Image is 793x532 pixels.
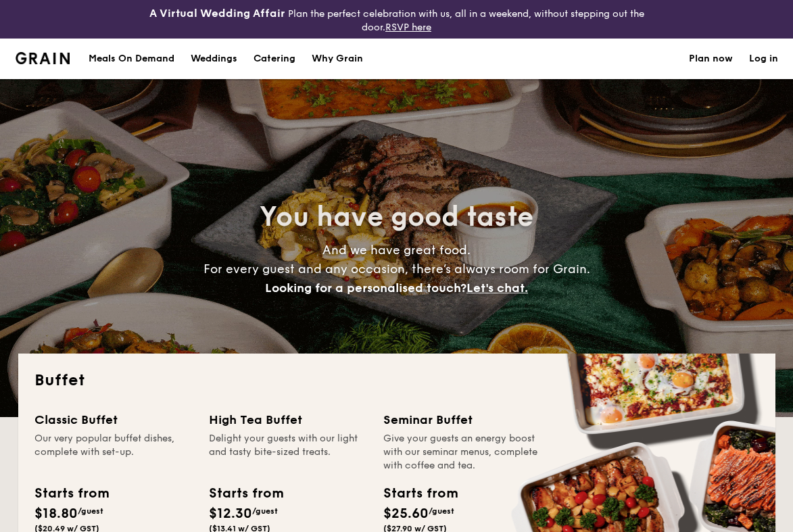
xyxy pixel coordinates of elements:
[16,52,70,64] a: Logotype
[78,506,103,516] span: /guest
[89,39,174,79] div: Meals On Demand
[34,506,78,522] span: $18.80
[34,432,193,473] div: Our very popular buffet dishes, complete with set-up.
[80,39,183,79] a: Meals On Demand
[34,370,759,391] h2: Buffet
[252,506,278,516] span: /guest
[34,410,193,429] div: Classic Buffet
[312,39,363,79] div: Why Grain
[689,39,733,79] a: Plan now
[149,5,285,22] h4: A Virtual Wedding Affair
[209,483,283,504] div: Starts from
[209,410,367,429] div: High Tea Buffet
[203,243,590,295] span: And we have great food. For every guest and any occasion, there’s always room for Grain.
[191,39,237,79] div: Weddings
[34,483,108,504] div: Starts from
[429,506,454,516] span: /guest
[133,5,661,33] div: Plan the perfect celebration with us, all in a weekend, without stepping out the door.
[183,39,245,79] a: Weddings
[209,506,252,522] span: $12.30
[265,281,466,295] span: Looking for a personalised touch?
[466,281,528,295] span: Let's chat.
[209,432,367,473] div: Delight your guests with our light and tasty bite-sized treats.
[383,506,429,522] span: $25.60
[16,52,70,64] img: Grain
[254,39,295,79] h1: Catering
[385,22,431,33] a: RSVP here
[245,39,304,79] a: Catering
[383,483,457,504] div: Starts from
[260,201,533,233] span: You have good taste
[749,39,778,79] a: Log in
[383,432,542,473] div: Give your guests an energy boost with our seminar menus, complete with coffee and tea.
[304,39,371,79] a: Why Grain
[383,410,542,429] div: Seminar Buffet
